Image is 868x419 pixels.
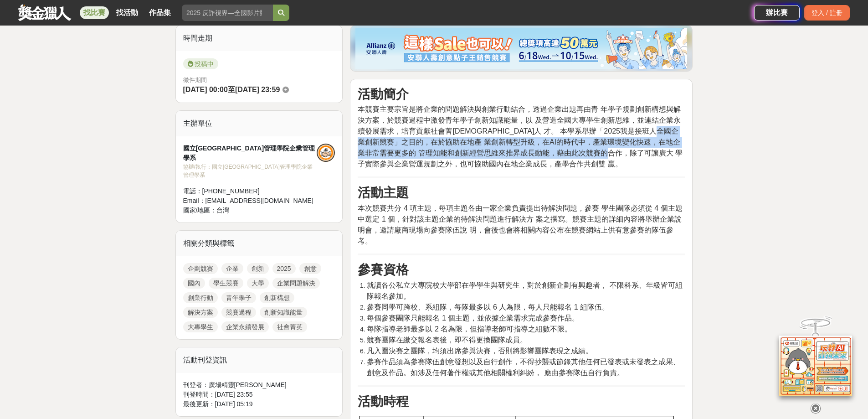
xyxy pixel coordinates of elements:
[183,263,218,274] a: 企劃競賽
[176,111,343,136] div: 主辦單位
[260,292,294,303] a: 創新構想
[183,278,205,289] a: 國內
[113,6,142,19] a: 找活動
[221,307,256,318] a: 競賽過程
[176,347,343,373] div: 活動刊登資訊
[183,163,317,179] div: 協辦/執行： 國立[GEOGRAPHIC_DATA]管理學院企業管理學系
[358,87,409,101] strong: 活動簡介
[80,6,109,19] a: 找比賽
[221,292,256,303] a: 青年學子
[247,263,269,274] a: 創新
[299,263,321,274] a: 創意
[272,278,320,289] a: 企業問題解決
[221,263,243,274] a: 企業
[804,5,850,21] div: 登入 / 註冊
[367,336,527,344] span: 競賽團隊在繳交報名表後，即不得更換團隊成員。
[358,204,682,245] span: 本次競賽共分 4 項主題，每項主題各由一家企業負責提出待解決問題，參賽 學生團隊必須從 4 個主題中選定 1 個，針對該主題企業的待解決問題進行解決方 案之撰寫。競賽主題的詳細內容將舉辦企業說明...
[209,278,243,289] a: 學生競賽
[183,390,335,399] div: 刊登時間： [DATE] 23:55
[183,86,228,93] span: [DATE] 00:00
[260,307,307,318] a: 創新知識能量
[145,6,175,19] a: 作品集
[183,58,218,69] span: 投稿中
[358,105,683,168] span: 本競賽主要宗旨是將企業的問題解決與創業行動結合，透過企業出題再由青 年學子規劃創新構想與解決方案，於競賽過程中激發青年學子創新知識能量，以 及營造全國大專學生創新思維，並連結企業永續發展需求，培...
[235,86,280,93] span: [DATE] 23:59
[272,263,296,274] a: 2025
[183,307,218,318] a: 解決方案
[182,5,273,21] input: 2025 反詐視界—全國影片競賽
[183,399,335,409] div: 最後更新： [DATE] 05:19
[358,186,409,200] strong: 活動主題
[754,5,800,21] a: 辦比賽
[176,26,343,51] div: 時間走期
[176,231,343,256] div: 相關分類與標籤
[228,86,235,93] span: 至
[183,196,317,206] div: Email： [EMAIL_ADDRESS][DOMAIN_NAME]
[358,263,409,277] strong: 參賽資格
[272,321,307,332] a: 社會菁英
[183,207,217,214] span: 國家/地區：
[779,336,852,396] img: d2146d9a-e6f6-4337-9592-8cefde37ba6b.png
[367,281,682,300] span: 就讀各公私立大專院校大學部在學學生與研究生，對於創新企劃有興趣者， 不限科系、年級皆可組隊報名參加。
[367,303,609,311] span: 參賽同學可跨校、系組隊，每隊最多以 6 人為限，每人只能報名 1 組隊伍。
[355,28,687,69] img: dcc59076-91c0-4acb-9c6b-a1d413182f46.png
[367,347,593,355] span: 凡入圍決賽之團隊，均須出席參與決賽，否則將影響團隊表現之成績。
[247,278,269,289] a: 大學
[183,380,335,390] div: 刊登者： 廣場精靈[PERSON_NAME]
[183,292,218,303] a: 創業行動
[367,358,680,377] span: 參賽作品須為參賽隊伍創意發想以及自行創作，不得抄襲或節錄其他任何已發表或未發表之成果、創意及作品。如涉及任何著作權或其他相關權利糾紛， 應由參賽隊伍自行負責。
[183,186,317,196] div: 電話： [PHONE_NUMBER]
[358,394,409,409] strong: 活動時程
[183,321,218,332] a: 大專學生
[216,207,229,214] span: 台灣
[221,321,269,332] a: 企業永續發展
[367,325,572,333] span: 每隊指導老師最多以 2 名為限，但指導老師可指導之組數不限。
[367,314,579,322] span: 每個參賽團隊只能報名 1 個主題，並依據企業需求完成參賽作品。
[183,77,207,83] span: 徵件期間
[183,144,317,163] div: 國立[GEOGRAPHIC_DATA]管理學院企業管理學系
